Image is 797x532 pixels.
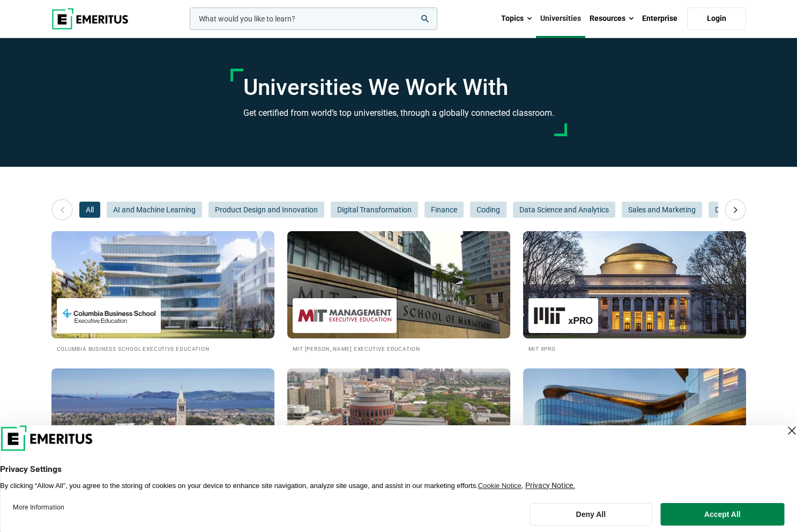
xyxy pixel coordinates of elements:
[107,202,202,218] button: AI and Machine Learning
[470,202,506,218] button: Coding
[243,106,554,120] h3: Get certified from world’s top universities, through a globally connected classroom.
[534,304,593,328] img: MIT xPRO
[622,202,702,218] button: Sales and Marketing
[523,368,746,476] img: Universities We Work With
[243,74,554,101] h1: Universities We Work With
[287,231,510,338] img: Universities We Work With
[513,202,615,218] button: Data Science and Analytics
[523,231,746,338] img: Universities We Work With
[709,202,778,218] button: Digital Marketing
[79,202,100,218] button: All
[424,202,464,218] button: Finance
[190,8,437,30] input: woocommerce-product-search-field-0
[287,368,510,476] img: Universities We Work With
[57,344,269,353] h2: Columbia Business School Executive Education
[51,231,274,353] a: Universities We Work With Columbia Business School Executive Education Columbia Business School E...
[62,304,155,328] img: Columbia Business School Executive Education
[51,368,274,490] a: Universities We Work With Berkeley Executive Education Berkeley Executive Education
[51,231,274,338] img: Universities We Work With
[293,344,505,353] h2: MIT [PERSON_NAME] Executive Education
[287,368,510,490] a: Universities We Work With Wharton Executive Education [PERSON_NAME] Executive Education
[523,231,746,353] a: Universities We Work With MIT xPRO MIT xPRO
[298,304,391,328] img: MIT Sloan Executive Education
[287,231,510,353] a: Universities We Work With MIT Sloan Executive Education MIT [PERSON_NAME] Executive Education
[331,202,418,218] button: Digital Transformation
[523,368,746,490] a: Universities We Work With Kellogg Executive Education [PERSON_NAME] Executive Education
[208,202,324,218] button: Product Design and Innovation
[51,368,274,476] img: Universities We Work With
[687,8,746,30] a: Login
[528,344,741,353] h2: MIT xPRO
